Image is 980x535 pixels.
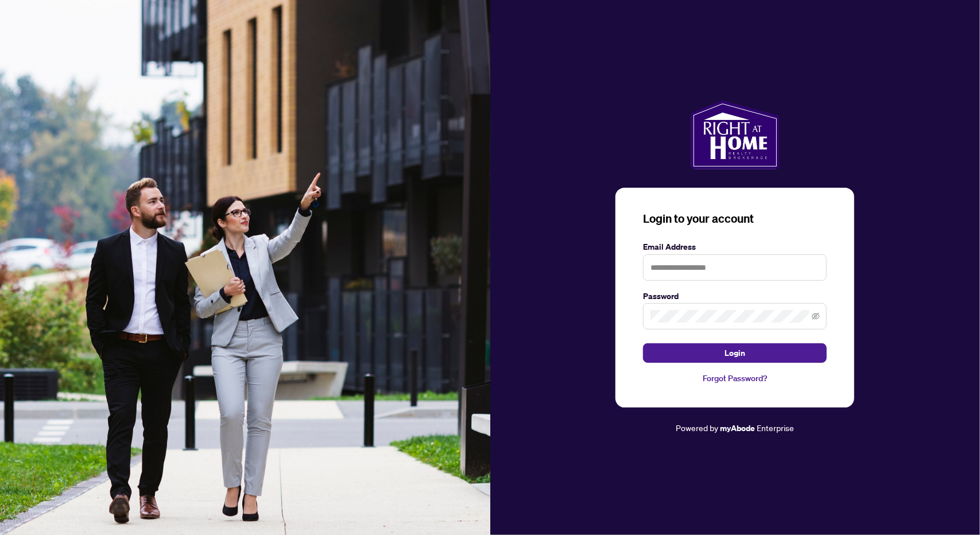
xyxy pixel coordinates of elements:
span: Login [725,344,745,362]
label: Email Address [643,241,827,253]
span: eye-invisible [812,312,820,320]
a: Forgot Password? [643,372,827,385]
img: ma-logo [691,100,780,169]
span: Enterprise [757,422,794,433]
h3: Login to your account [643,211,827,227]
label: Password [643,290,827,303]
span: Powered by [676,422,718,433]
button: Login [643,343,827,363]
a: myAbode [720,422,755,435]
